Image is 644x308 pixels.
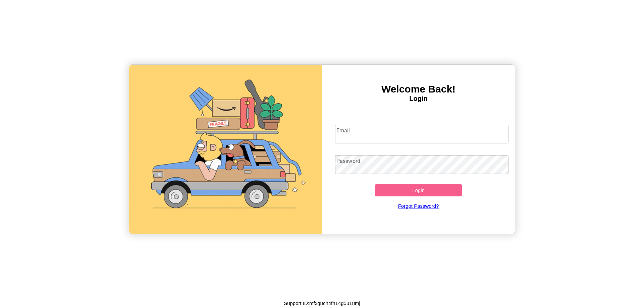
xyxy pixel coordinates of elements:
[322,83,515,95] h3: Welcome Back!
[375,184,462,196] button: Login
[129,65,322,234] img: gif
[332,196,505,215] a: Forgot Password?
[322,95,515,103] h4: Login
[284,299,360,308] p: Support ID: mfxq8ch4fh14g5u18mj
